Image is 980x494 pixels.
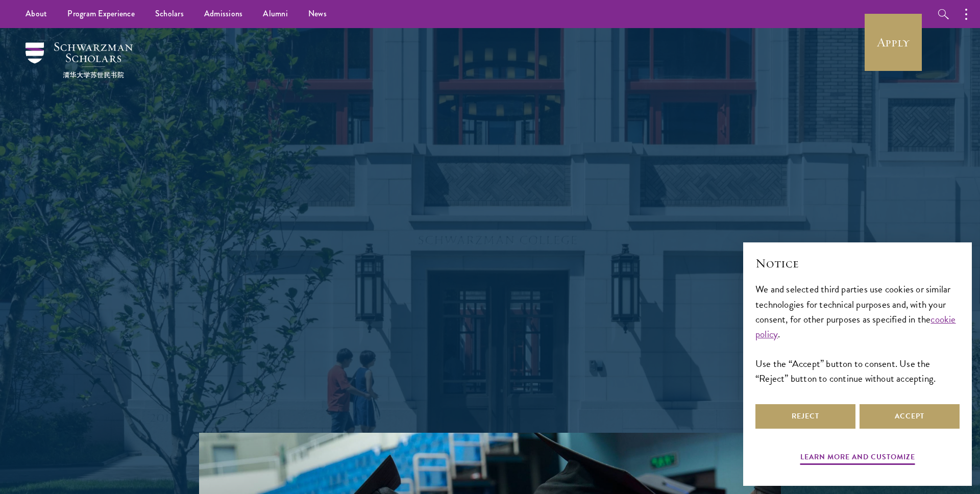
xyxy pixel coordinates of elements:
a: cookie policy [755,312,956,341]
button: Learn more and customize [800,451,915,466]
div: We and selected third parties use cookies or similar technologies for technical purposes and, wit... [755,282,960,385]
button: Accept [860,404,960,429]
h2: Notice [755,255,960,272]
button: Reject [755,404,855,429]
a: Apply [865,14,922,71]
img: Schwarzman Scholars [26,42,133,78]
